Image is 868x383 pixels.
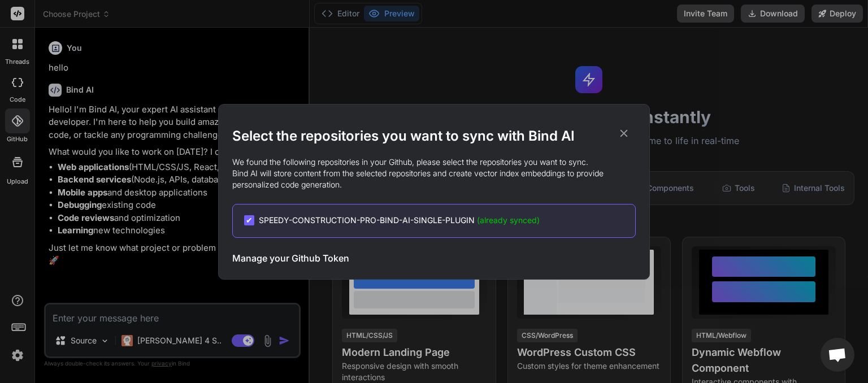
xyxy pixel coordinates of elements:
h3: Manage your Github Token [232,251,349,265]
span: (already synced) [477,215,540,225]
h2: Select the repositories you want to sync with Bind AI [232,127,636,145]
span: SPEEDY-CONSTRUCTION-PRO-BIND-AI-SINGLE-PLUGIN [259,215,540,226]
a: Open chat [821,338,854,372]
span: ✔ [246,215,253,226]
p: We found the following repositories in your Github, please select the repositories you want to sy... [232,156,636,190]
